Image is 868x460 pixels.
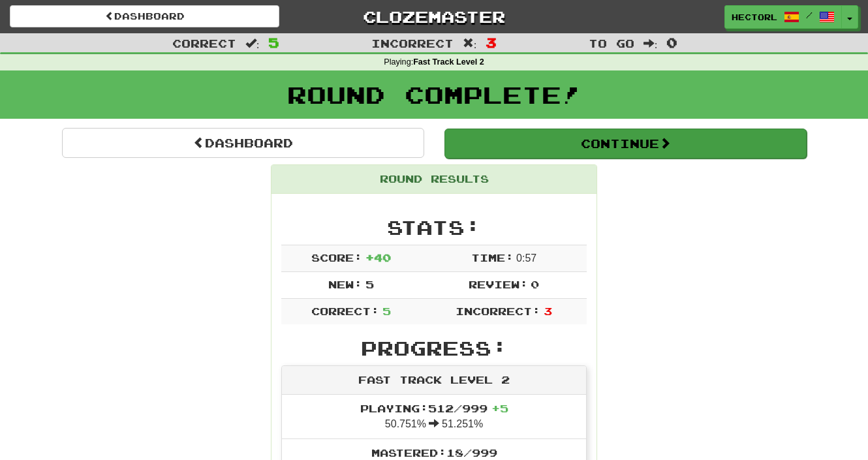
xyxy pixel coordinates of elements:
span: 5 [365,278,374,290]
span: Incorrect [371,37,454,50]
span: 5 [382,305,391,317]
span: To go [589,37,634,50]
span: : [245,38,260,49]
span: 3 [486,35,497,50]
span: Correct [172,37,236,50]
a: hectorl / [724,5,842,29]
span: : [643,38,658,49]
span: 3 [544,305,552,317]
h2: Stats: [281,217,587,238]
span: : [463,38,477,49]
a: Dashboard [10,5,279,27]
span: + 5 [491,402,508,414]
span: Playing: 512 / 999 [360,402,508,414]
span: Mastered: 18 / 999 [371,446,497,459]
span: 0 [531,278,539,290]
span: Incorrect: [456,305,540,317]
div: Round Results [271,165,597,194]
button: Continue [444,129,807,159]
span: / [806,10,813,20]
span: Time: [471,251,514,264]
strong: Fast Track Level 2 [413,57,484,67]
span: hectorl [732,11,777,23]
span: Review: [469,278,528,290]
a: Dashboard [62,128,424,158]
span: 0 [666,35,677,50]
a: Clozemaster [299,5,568,28]
h1: Round Complete! [5,82,863,108]
span: 5 [268,35,279,50]
span: 0 : 57 [516,253,536,264]
div: Fast Track Level 2 [282,366,586,395]
span: + 40 [365,251,391,264]
span: Correct: [311,305,379,317]
span: Score: [311,251,362,264]
h2: Progress: [281,337,587,359]
span: New: [328,278,362,290]
li: 50.751% 51.251% [282,395,586,439]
